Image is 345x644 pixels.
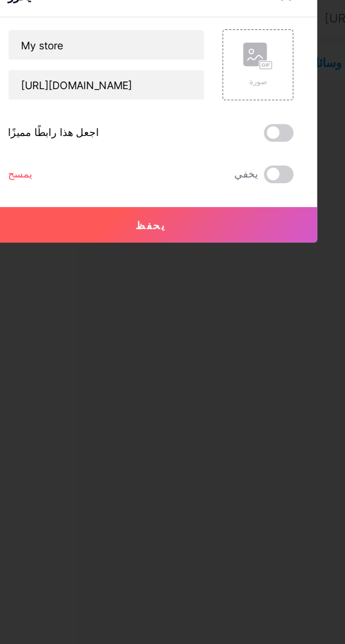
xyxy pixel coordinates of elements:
[105,330,148,336] font: اجعل هذا رابطًا مميزًا
[212,350,224,356] font: يخفي
[105,285,198,299] input: عنوان
[165,374,180,380] font: يحفظ
[93,369,252,386] button: يحفظ
[105,304,198,318] input: عنوان URL
[220,307,228,311] font: صورة
[105,350,116,356] font: يمسح
[105,265,115,272] font: يحرر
